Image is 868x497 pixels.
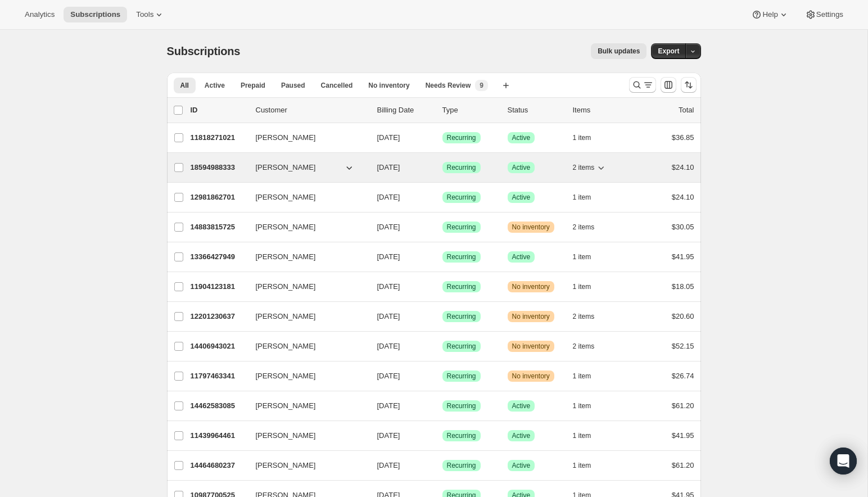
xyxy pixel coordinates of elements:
[512,163,531,172] span: Active
[672,282,694,291] span: $18.05
[573,249,604,265] button: 1 item
[256,105,368,116] p: Customer
[447,163,476,172] span: Recurring
[191,341,247,352] p: 14406943021
[512,342,550,351] span: No inventory
[191,371,247,382] p: 11797463341
[573,252,591,261] span: 1 item
[249,278,361,296] button: [PERSON_NAME]
[256,132,316,143] span: [PERSON_NAME]
[256,311,316,322] span: [PERSON_NAME]
[480,81,483,90] span: 9
[512,252,531,261] span: Active
[256,341,316,352] span: [PERSON_NAME]
[191,105,247,116] p: ID
[591,43,647,59] button: Bulk updates
[256,281,316,292] span: [PERSON_NAME]
[191,430,247,441] p: 11439964461
[512,461,531,470] span: Active
[447,133,476,142] span: Recurring
[512,133,531,142] span: Active
[512,282,550,291] span: No inventory
[447,431,476,440] span: Recurring
[573,401,591,410] span: 1 item
[191,251,247,263] p: 13366427949
[661,77,676,93] button: Customize table column order and visibility
[129,7,171,22] button: Tools
[816,10,843,19] span: Settings
[512,431,531,440] span: Active
[256,430,316,441] span: [PERSON_NAME]
[25,10,55,19] span: Analytics
[191,279,694,295] div: 11904123181[PERSON_NAME][DATE]SuccessRecurringWarningNo inventory1 item$18.05
[573,342,595,351] span: 2 items
[658,47,679,56] span: Export
[191,132,247,143] p: 11818271021
[679,105,694,116] p: Total
[377,223,400,231] span: [DATE]
[180,81,189,90] span: All
[573,282,591,291] span: 1 item
[512,312,550,321] span: No inventory
[377,372,400,380] span: [DATE]
[447,223,476,232] span: Recurring
[377,105,433,116] p: Billing Date
[249,337,361,355] button: [PERSON_NAME]
[256,371,316,382] span: [PERSON_NAME]
[447,372,476,381] span: Recurring
[191,400,247,412] p: 14462583085
[442,105,499,116] div: Type
[281,81,305,90] span: Paused
[377,342,400,350] span: [DATE]
[256,460,316,471] span: [PERSON_NAME]
[672,401,694,410] span: $61.20
[167,45,241,57] span: Subscriptions
[573,428,604,444] button: 1 item
[681,77,697,93] button: Sort the results
[672,312,694,320] span: $20.60
[573,312,595,321] span: 2 items
[426,81,471,90] span: Needs Review
[447,312,476,321] span: Recurring
[191,189,694,205] div: 12981862701[PERSON_NAME][DATE]SuccessRecurringSuccessActive1 item$24.10
[249,397,361,415] button: [PERSON_NAME]
[377,282,400,291] span: [DATE]
[191,368,694,384] div: 11797463341[PERSON_NAME][DATE]SuccessRecurringWarningNo inventory1 item$26.74
[249,159,361,177] button: [PERSON_NAME]
[497,78,515,93] button: Create new view
[573,458,604,473] button: 1 item
[830,448,857,475] div: Open Intercom Messenger
[377,252,400,261] span: [DATE]
[573,431,591,440] span: 1 item
[573,193,591,202] span: 1 item
[447,401,476,410] span: Recurring
[256,192,316,203] span: [PERSON_NAME]
[377,431,400,440] span: [DATE]
[64,7,127,22] button: Subscriptions
[136,10,153,19] span: Tools
[321,81,353,90] span: Cancelled
[573,309,607,324] button: 2 items
[18,7,61,22] button: Analytics
[573,105,629,116] div: Items
[512,193,531,202] span: Active
[191,309,694,324] div: 12201230637[PERSON_NAME][DATE]SuccessRecurringWarningNo inventory2 items$20.60
[191,458,694,473] div: 14464680237[PERSON_NAME][DATE]SuccessRecurringSuccessActive1 item$61.20
[249,248,361,266] button: [PERSON_NAME]
[573,338,607,354] button: 2 items
[191,428,694,444] div: 11439964461[PERSON_NAME][DATE]SuccessRecurringSuccessActive1 item$41.95
[672,372,694,380] span: $26.74
[377,163,400,171] span: [DATE]
[573,372,591,381] span: 1 item
[447,461,476,470] span: Recurring
[573,279,604,295] button: 1 item
[629,77,656,93] button: Search and filter results
[377,133,400,142] span: [DATE]
[249,427,361,445] button: [PERSON_NAME]
[573,461,591,470] span: 1 item
[191,281,247,292] p: 11904123181
[512,223,550,232] span: No inventory
[191,460,247,471] p: 14464680237
[191,222,247,233] p: 14883815725
[256,162,316,173] span: [PERSON_NAME]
